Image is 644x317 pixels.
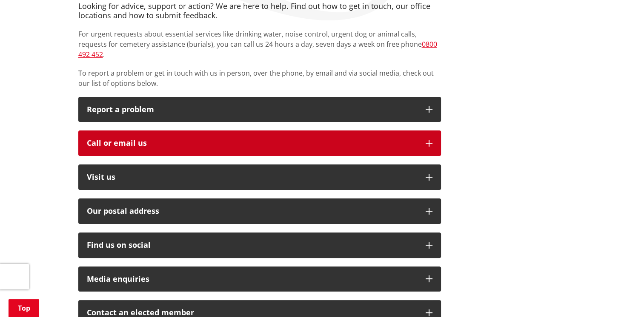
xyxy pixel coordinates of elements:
button: Find us on social [78,232,441,258]
button: Visit us [78,164,441,190]
p: To report a problem or get in touch with us in person, over the phone, by email and via social me... [78,68,441,88]
button: Our postal address [78,198,441,224]
h2: Our postal address [87,207,417,215]
div: Find us on social [87,241,417,249]
div: Call or email us [87,139,417,147]
div: Media enquiries [87,275,417,283]
button: Call or email us [78,130,441,156]
p: Contact an elected member [87,309,417,317]
button: Report a problem [78,97,441,122]
p: Visit us [87,173,417,181]
p: Report a problem [87,105,417,114]
h4: Looking for advice, support or action? We are here to help. Find out how to get in touch, our off... [78,2,441,20]
a: Top [9,299,39,317]
iframe: Messenger Launcher [605,281,635,312]
button: Media enquiries [78,266,441,292]
a: 0800 492 452 [78,40,437,59]
p: For urgent requests about essential services like drinking water, noise control, urgent dog or an... [78,29,441,59]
